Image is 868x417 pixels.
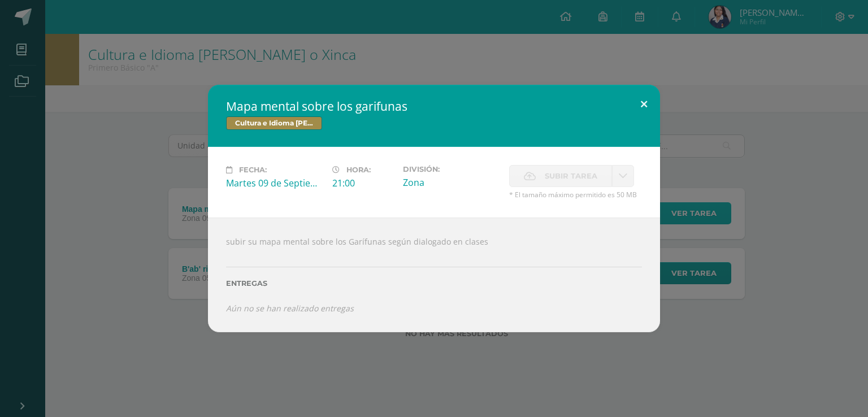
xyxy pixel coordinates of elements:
[509,165,612,187] label: La fecha de entrega ha expirado
[226,303,354,314] i: Aún no se han realizado entregas
[226,98,642,114] h2: Mapa mental sobre los garifunas
[403,176,500,189] div: Zona
[403,165,500,173] label: División:
[226,116,322,130] span: Cultura e Idioma [PERSON_NAME] o Xinca
[545,166,597,186] span: Subir tarea
[208,218,660,332] div: subir su mapa mental sobre los Garífunas según dialogado en clases
[509,190,642,199] span: * El tamaño máximo permitido es 50 MB
[239,166,267,174] span: Fecha:
[612,165,634,187] a: La fecha de entrega ha expirado
[226,279,642,288] label: Entregas
[226,177,323,189] div: Martes 09 de Septiembre
[332,177,394,189] div: 21:00
[346,166,371,174] span: Hora:
[628,85,660,123] button: Close (Esc)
